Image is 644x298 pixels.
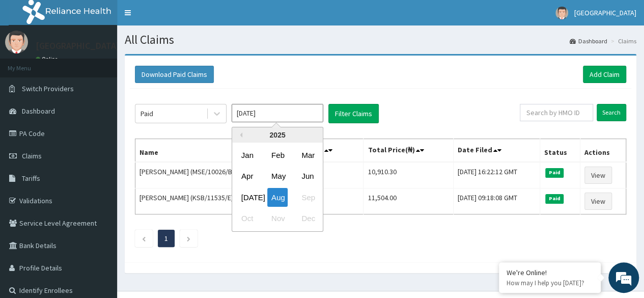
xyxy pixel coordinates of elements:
input: Search by HMO ID [520,104,593,121]
input: Select Month and Year [232,104,323,122]
a: View [584,193,612,210]
h1: All Claims [125,33,636,46]
button: Download Paid Claims [135,66,214,83]
li: Claims [608,37,636,45]
td: 10,910.30 [363,162,454,188]
span: Paid [545,168,564,177]
a: Next page [186,234,191,243]
div: 2025 [232,127,323,143]
p: How may I help you today? [507,279,593,287]
img: d_794563401_company_1708531726252_794563401 [19,51,41,76]
div: month 2025-08 [232,145,323,229]
a: Dashboard [570,37,607,45]
td: [PERSON_NAME] (MSE/10026/B) [135,162,267,188]
a: Page 1 is your current page [164,234,168,243]
div: Choose August 2025 [267,188,288,207]
button: Filter Claims [328,104,379,123]
span: Paid [545,194,564,203]
img: User Image [5,31,28,53]
td: 11,504.00 [363,188,454,214]
span: Claims [22,151,42,160]
td: [DATE] 09:18:08 GMT [453,188,540,214]
td: [PERSON_NAME] (KSB/11535/E) [135,188,267,214]
a: Previous page [142,234,146,243]
div: Choose February 2025 [267,146,288,165]
img: User Image [555,7,568,19]
div: We're Online! [507,268,593,277]
div: Choose May 2025 [267,167,288,186]
p: [GEOGRAPHIC_DATA] [36,41,120,50]
span: [GEOGRAPHIC_DATA] [574,8,636,17]
div: Choose July 2025 [237,188,258,207]
span: Tariffs [22,174,40,183]
div: Choose April 2025 [237,167,258,186]
div: Paid [141,109,153,119]
span: Switch Providers [22,84,74,93]
span: Dashboard [22,106,55,116]
textarea: Type your message and hit 'Enter' [5,194,194,229]
th: Total Price(₦) [363,139,454,162]
a: Add Claim [583,66,626,83]
div: Minimize live chat window [167,5,191,30]
div: Choose June 2025 [297,167,318,186]
th: Status [540,139,580,162]
div: Choose January 2025 [237,146,258,165]
div: Chat with us now [53,57,171,70]
th: Date Filed [453,139,540,162]
input: Search [597,104,626,121]
a: Online [36,56,60,63]
span: We're online! [59,86,141,189]
a: View [584,167,612,184]
button: Previous Year [237,132,242,138]
div: Choose March 2025 [297,146,318,165]
td: [DATE] 16:22:12 GMT [453,162,540,188]
th: Actions [580,139,626,162]
th: Name [135,139,267,162]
